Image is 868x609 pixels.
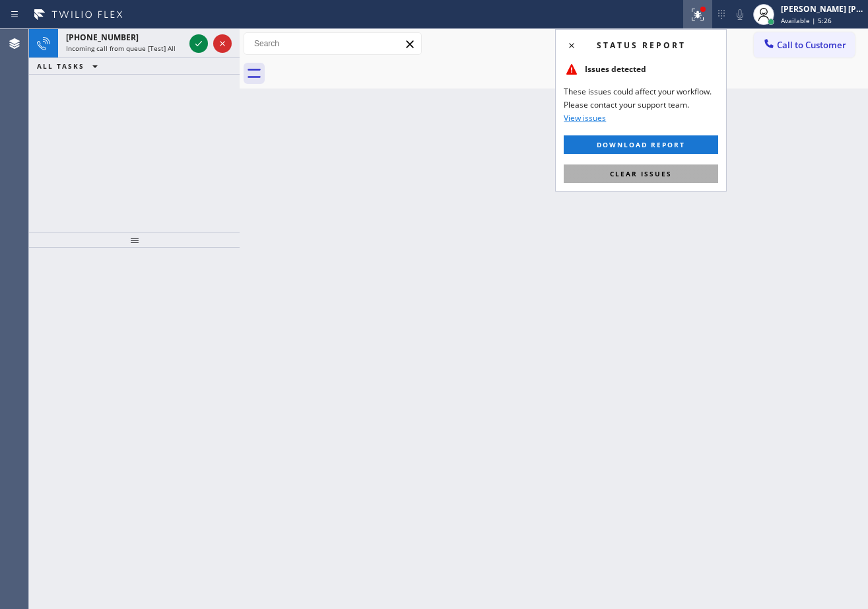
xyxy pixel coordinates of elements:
[781,16,832,25] span: Available | 5:26
[244,33,421,54] input: Search
[66,32,139,43] span: [PHONE_NUMBER]
[66,44,176,53] span: Incoming call from queue [Test] All
[189,34,208,53] button: Accept
[731,5,749,24] button: Mute
[781,3,864,15] div: [PERSON_NAME] [PERSON_NAME] Dahil
[213,34,232,53] button: Reject
[754,32,855,57] button: Call to Customer
[777,39,846,51] span: Call to Customer
[29,58,111,74] button: ALL TASKS
[37,61,84,71] span: ALL TASKS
